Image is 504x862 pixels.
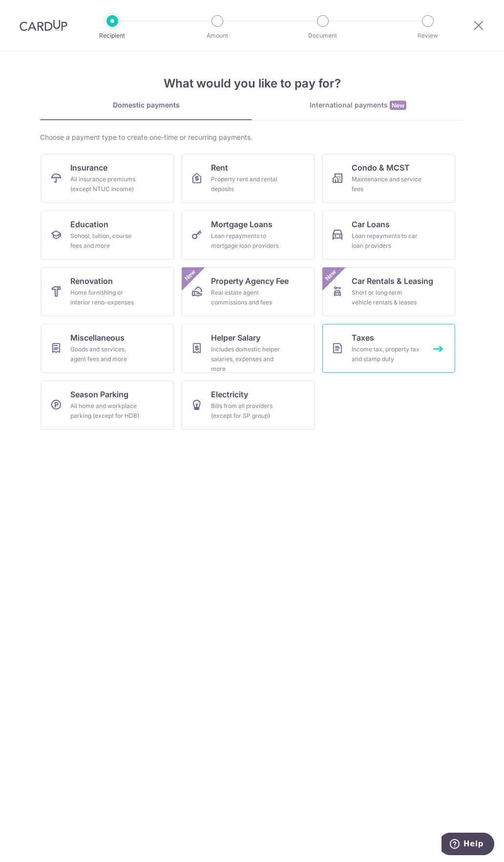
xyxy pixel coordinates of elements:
span: Mortgage Loans [211,218,273,230]
span: Car Rentals & Leasing [352,275,433,287]
span: Help [22,7,42,16]
p: Amount [181,31,253,41]
a: Condo & MCSTMaintenance and service fees [322,154,455,203]
span: Education [70,218,108,230]
div: School, tuition, course fees and more [70,231,141,251]
span: Property Agency Fee [211,275,289,287]
span: Helper Salary [211,332,260,344]
div: Maintenance and service fees [352,174,422,194]
div: International payments [252,100,464,110]
p: Document [287,31,359,41]
span: Renovation [70,275,113,287]
div: Real estate agent commissions and fees [211,288,281,307]
div: Goods and services, agent fees and more [70,345,141,364]
a: InsuranceAll insurance premiums (except NTUC Income) [41,154,174,203]
div: Bills from all providers (except for SP group) [211,401,281,421]
div: Loan repayments to car loan providers [352,231,422,251]
h4: What would you like to pay for? [40,75,464,92]
div: All home and workplace parking (except for HDB) [70,401,141,421]
span: New [390,101,406,110]
a: Helper SalaryIncludes domestic helper salaries, expenses and more [182,324,315,373]
span: Car Loans [352,218,390,230]
div: Property rent and rental deposits [211,174,281,194]
img: CardUp [20,20,67,31]
div: Income tax, property tax and stamp duty [352,345,422,364]
div: Home furnishing or interior reno-expenses [70,288,141,307]
span: New [323,267,339,283]
a: EducationSchool, tuition, course fees and more [41,211,174,259]
iframe: Opens a widget where you can find more information [441,833,494,857]
a: TaxesIncome tax, property tax and stamp duty [322,324,455,373]
span: Insurance [70,162,107,173]
a: RentProperty rent and rental deposits [182,154,315,203]
div: All insurance premiums (except NTUC Income) [70,174,141,194]
div: Short or long‑term vehicle rentals & leases [352,288,422,307]
div: Includes domestic helper salaries, expenses and more [211,345,281,374]
a: Property Agency FeeReal estate agent commissions and feesNew [182,267,315,316]
span: Condo & MCST [352,162,410,173]
span: Electricity [211,388,248,400]
p: Review [392,31,464,41]
span: Rent [211,162,228,173]
a: MiscellaneousGoods and services, agent fees and more [41,324,174,373]
p: Recipient [76,31,148,41]
a: Car Rentals & LeasingShort or long‑term vehicle rentals & leasesNew [322,267,455,316]
div: Domestic payments [40,100,252,110]
span: Taxes [352,332,374,344]
span: Miscellaneous [70,332,125,344]
a: Season ParkingAll home and workplace parking (except for HDB) [41,381,174,430]
div: Choose a payment type to create one-time or recurring payments. [40,132,464,142]
a: Mortgage LoansLoan repayments to mortgage loan providers [182,211,315,259]
span: Season Parking [70,388,128,400]
a: RenovationHome furnishing or interior reno-expenses [41,267,174,316]
div: Loan repayments to mortgage loan providers [211,231,281,251]
span: New [182,267,198,283]
a: Car LoansLoan repayments to car loan providers [322,211,455,259]
a: ElectricityBills from all providers (except for SP group) [182,381,315,430]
